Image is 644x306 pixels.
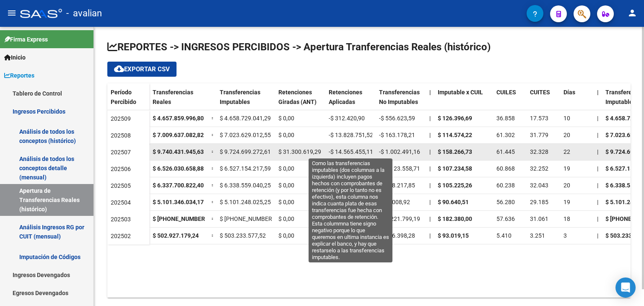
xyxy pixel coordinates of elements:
[597,199,598,205] span: |
[438,182,472,189] strong: $ 105.225,26
[153,182,204,189] strong: $ 6.337.700.822,40
[563,165,570,172] span: 19
[211,165,215,172] span: =
[530,232,545,239] span: 3.251
[429,182,431,189] span: |
[438,165,472,172] strong: $ 107.234,58
[220,215,282,222] span: $ [PHONE_NUMBER],64
[429,215,431,222] span: |
[4,35,48,44] span: Firma Express
[496,165,515,172] span: 60.868
[220,232,266,239] span: $ 503.233.577,52
[329,165,345,172] span: $ 0,00
[429,89,431,96] span: |
[379,215,420,222] span: -$ 3.221.799,19
[615,277,636,298] div: Open Intercom Messenger
[429,148,431,155] span: |
[597,232,598,239] span: |
[530,115,548,122] span: 17.573
[438,215,472,222] strong: $ 182.380,00
[278,199,294,205] span: $ 0,00
[438,148,472,155] strong: $ 158.266,73
[275,83,325,119] datatable-header-cell: Retenciones Giradas (ANT)
[211,148,215,155] span: =
[114,64,124,74] mat-icon: cloud_download
[211,232,215,239] span: =
[379,199,410,205] span: $ 98.008,92
[153,115,204,122] strong: $ 4.657.859.996,80
[220,199,271,205] span: $ 5.101.248.025,25
[563,182,570,189] span: 20
[4,71,34,80] span: Reportes
[376,83,426,119] datatable-header-cell: Transferencias No Imputables
[429,165,431,172] span: |
[563,115,570,122] span: 10
[211,182,215,189] span: =
[220,89,260,105] span: Transferencias Imputables
[597,148,598,155] span: |
[153,132,204,138] strong: $ 7.009.637.082,82
[527,83,560,119] datatable-header-cell: CUITES
[220,165,271,172] span: $ 6.527.154.217,59
[278,182,294,189] span: $ 0,00
[211,132,215,138] span: =
[560,83,594,119] datatable-header-cell: Días
[597,165,598,172] span: |
[220,115,271,122] span: $ 4.658.729.041,29
[111,149,131,156] span: 202507
[426,83,434,119] datatable-header-cell: |
[530,215,548,222] span: 31.061
[438,199,469,205] strong: $ 90.640,51
[597,215,598,222] span: |
[530,132,548,138] span: 31.779
[211,199,215,205] span: =
[429,199,431,205] span: |
[329,232,345,239] span: $ 0,00
[153,232,199,239] strong: $ 502.927.179,24
[114,65,170,73] span: Exportar CSV
[153,89,193,105] span: Transferencias Reales
[530,89,550,96] span: CUITES
[379,115,415,122] span: -$ 556.623,59
[216,83,275,119] datatable-header-cell: Transferencias Imputables
[111,132,131,139] span: 202508
[563,132,570,138] span: 20
[496,199,515,205] span: 56.280
[111,216,131,223] span: 202503
[107,62,177,77] button: Exportar CSV
[278,115,294,122] span: $ 0,00
[429,132,431,138] span: |
[563,148,570,155] span: 22
[597,132,598,138] span: |
[530,182,548,189] span: 32.043
[530,199,548,205] span: 29.185
[107,41,491,53] span: REPORTES -> INGRESOS PERCIBIDOS -> Apertura Tranferencias Reales (histórico)
[496,182,515,189] span: 60.238
[496,148,515,155] span: 61.445
[7,8,17,18] mat-icon: menu
[107,83,149,119] datatable-header-cell: Período Percibido
[325,83,376,119] datatable-header-cell: Retenciones Aplicadas
[278,132,294,138] span: $ 0,00
[211,115,215,122] span: =
[379,132,415,138] span: -$ 163.178,21
[434,83,493,119] datatable-header-cell: Imputable x CUIL
[153,165,204,172] strong: $ 6.526.030.658,88
[379,89,420,105] span: Transferencias No Imputables
[496,89,516,96] span: CUILES
[530,148,548,155] span: 32.328
[496,232,512,239] span: 5.410
[111,166,131,172] span: 202506
[496,215,515,222] span: 57.636
[329,115,365,122] span: -$ 312.420,90
[220,148,271,155] span: $ 9.724.699.272,61
[111,89,136,105] span: Período Percibido
[429,115,431,122] span: |
[278,89,317,105] span: Retenciones Giradas (ANT)
[211,215,215,222] span: =
[111,233,131,239] span: 202502
[329,148,373,155] span: -$ 14.565.455,11
[597,115,598,122] span: |
[153,148,204,155] strong: $ 9.740.431.945,63
[278,232,294,239] span: $ 0,00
